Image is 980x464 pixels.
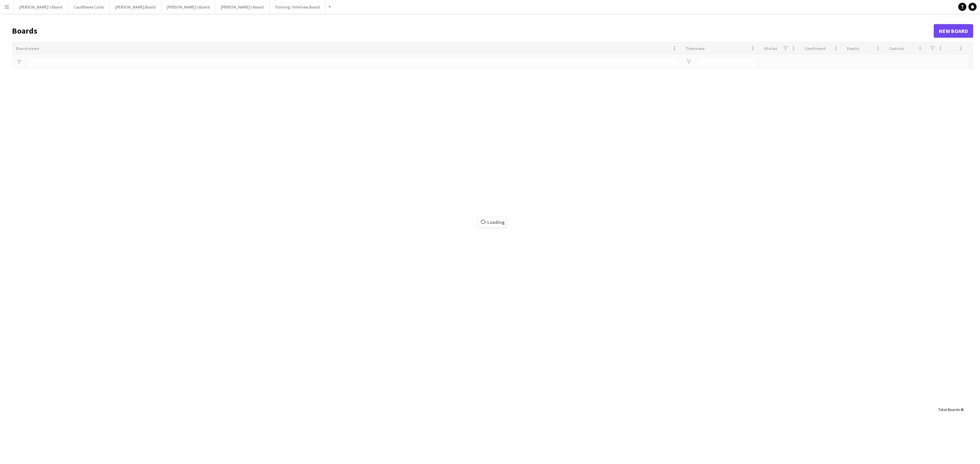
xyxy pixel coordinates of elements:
[961,407,963,412] span: 0
[934,24,973,38] a: New Board
[938,403,963,416] div: :
[110,0,161,14] button: [PERSON_NAME] Board
[938,407,960,412] span: Total Boards
[68,0,110,14] button: Cauliflower Cards
[215,0,269,14] button: [PERSON_NAME]'s Board
[14,0,68,14] button: [PERSON_NAME]'s Board
[478,217,507,227] span: Loading
[12,26,934,36] h1: Boards
[161,0,215,14] button: [PERSON_NAME]'s Board
[269,0,326,14] button: Training / Interview Board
